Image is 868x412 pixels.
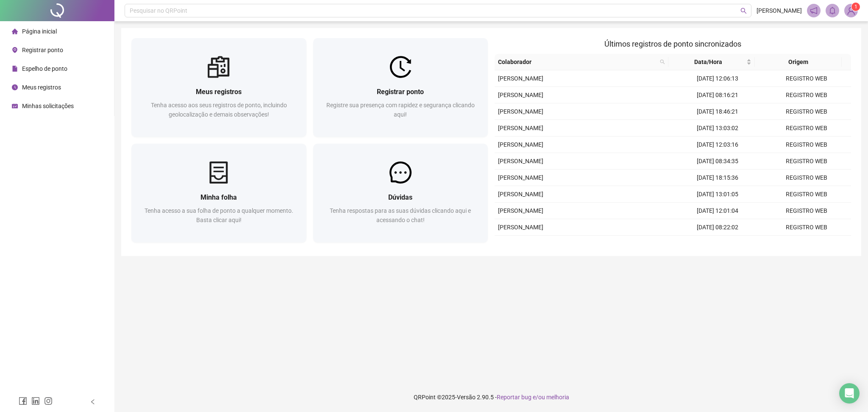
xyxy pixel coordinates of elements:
td: [DATE] 12:06:13 [673,70,762,87]
td: REGISTRO WEB [762,136,851,153]
span: [PERSON_NAME] [498,174,543,181]
span: environment [12,47,18,53]
span: Últimos registros de ponto sincronizados [604,39,741,48]
span: Minha folha [200,193,237,201]
span: [PERSON_NAME] [757,6,802,15]
span: Colaborador [498,57,657,67]
td: REGISTRO WEB [762,170,851,186]
td: REGISTRO WEB [762,70,851,87]
td: [DATE] 08:34:35 [673,153,762,170]
span: Espelho de ponto [22,65,67,72]
sup: Atualize o seu contato no menu Meus Dados [851,3,860,11]
img: 82173 [845,4,857,17]
span: file [12,66,18,72]
span: search [658,56,667,68]
td: [DATE] 12:03:16 [673,136,762,153]
td: REGISTRO WEB [762,219,851,236]
span: [PERSON_NAME] [498,108,543,115]
span: Versão [457,394,476,401]
span: Tenha respostas para as suas dúvidas clicando aqui e acessando o chat! [330,207,471,223]
footer: QRPoint © 2025 - 2.90.5 - [114,382,868,412]
span: Dúvidas [388,193,412,201]
td: [DATE] 18:35:35 [673,236,762,252]
span: Data/Hora [672,57,745,67]
span: Registrar ponto [22,47,63,53]
span: Meus registros [22,84,61,91]
td: [DATE] 08:16:21 [673,87,762,103]
a: Meus registrosTenha acesso aos seus registros de ponto, incluindo geolocalização e demais observa... [131,38,306,137]
span: Reportar bug e/ou melhoria [497,394,569,401]
span: [PERSON_NAME] [498,75,543,82]
span: Tenha acesso aos seus registros de ponto, incluindo geolocalização e demais observações! [151,102,287,118]
span: Página inicial [22,28,57,35]
span: home [12,28,18,34]
span: clock-circle [12,84,18,90]
span: facebook [19,397,27,405]
span: [PERSON_NAME] [498,207,543,214]
span: [PERSON_NAME] [498,92,543,98]
td: [DATE] 13:01:05 [673,186,762,203]
a: Minha folhaTenha acesso a sua folha de ponto a qualquer momento. Basta clicar aqui! [131,144,306,242]
span: [PERSON_NAME] [498,224,543,231]
div: Open Intercom Messenger [839,383,860,404]
a: DúvidasTenha respostas para as suas dúvidas clicando aqui e acessando o chat! [313,144,488,242]
span: instagram [44,397,53,405]
a: Registrar pontoRegistre sua presença com rapidez e segurança clicando aqui! [313,38,488,137]
td: [DATE] 18:15:36 [673,170,762,186]
td: REGISTRO WEB [762,87,851,103]
span: linkedin [31,397,40,405]
span: Registre sua presença com rapidez e segurança clicando aqui! [326,102,475,118]
td: [DATE] 18:46:21 [673,103,762,120]
span: search [740,8,747,14]
td: REGISTRO WEB [762,203,851,219]
span: 1 [854,4,857,10]
span: [PERSON_NAME] [498,125,543,131]
th: Data/Hora [668,54,755,70]
span: [PERSON_NAME] [498,141,543,148]
td: REGISTRO WEB [762,120,851,136]
span: Minhas solicitações [22,103,74,109]
span: left [90,399,96,405]
td: [DATE] 13:03:02 [673,120,762,136]
span: search [660,59,665,64]
td: REGISTRO WEB [762,153,851,170]
th: Origem [755,54,842,70]
td: [DATE] 12:01:04 [673,203,762,219]
span: Meus registros [196,88,242,96]
span: notification [810,7,818,14]
td: REGISTRO WEB [762,186,851,203]
span: bell [829,7,836,14]
span: [PERSON_NAME] [498,191,543,198]
td: REGISTRO WEB [762,236,851,252]
span: Registrar ponto [377,88,424,96]
span: schedule [12,103,18,109]
td: [DATE] 08:22:02 [673,219,762,236]
td: REGISTRO WEB [762,103,851,120]
span: [PERSON_NAME] [498,158,543,164]
span: Tenha acesso a sua folha de ponto a qualquer momento. Basta clicar aqui! [145,207,293,223]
